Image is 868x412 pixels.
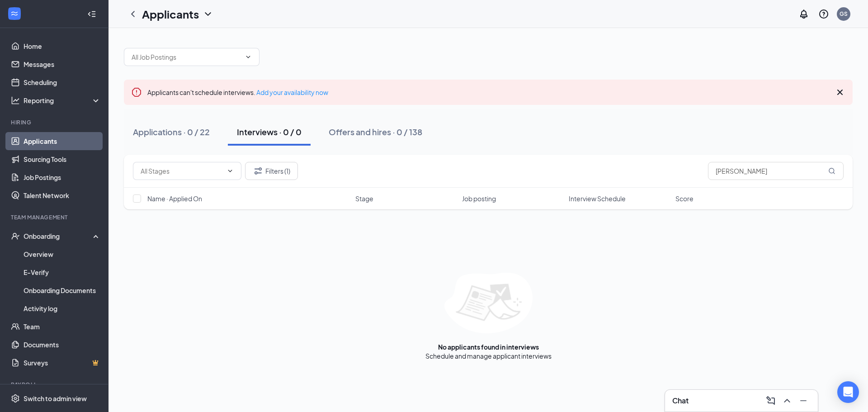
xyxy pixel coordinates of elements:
svg: WorkstreamLogo [10,9,19,18]
div: Onboarding [24,232,93,241]
span: Interview Schedule [569,194,626,203]
svg: ComposeMessage [765,395,776,406]
div: Reporting [24,96,101,105]
button: Filter Filters (1) [245,162,298,180]
a: Sourcing Tools [24,150,101,168]
svg: UserCheck [11,232,20,241]
span: Name · Applied On [147,194,202,203]
svg: ChevronDown [226,167,234,175]
a: Applicants [24,132,101,150]
a: Overview [24,245,101,263]
button: Minimize [796,393,811,408]
svg: MagnifyingGlass [828,167,835,175]
div: Switch to admin view [24,394,87,403]
input: All Job Postings [132,52,241,62]
div: GS [840,10,848,18]
div: Schedule and manage applicant interviews [425,351,552,360]
svg: Cross [835,87,845,98]
div: Offers and hires · 0 / 138 [329,126,422,137]
a: Documents [24,336,101,354]
div: Applications · 0 / 22 [133,126,210,137]
a: Job Postings [24,168,101,186]
span: Stage [355,194,373,203]
svg: Settings [11,394,20,403]
a: Add your availability now [256,88,328,96]
svg: Collapse [87,9,96,19]
a: E-Verify [24,263,101,281]
svg: Error [131,87,142,98]
button: ComposeMessage [764,393,778,408]
a: Messages [24,55,101,73]
a: Home [24,37,101,55]
a: Scheduling [24,73,101,91]
a: Activity log [24,299,101,317]
svg: QuestionInfo [818,9,829,19]
div: No applicants found in interviews [438,342,539,351]
a: SurveysCrown [24,354,101,372]
button: ChevronUp [780,393,794,408]
span: Job posting [462,194,496,203]
div: Payroll [11,381,99,388]
div: Team Management [11,213,99,221]
svg: Filter [253,166,264,176]
span: Applicants can't schedule interviews. [147,88,328,96]
img: empty-state [444,273,533,333]
div: Open Intercom Messenger [837,381,859,403]
svg: ChevronLeft [127,9,138,19]
svg: Notifications [798,9,809,19]
span: Score [675,194,693,203]
a: Talent Network [24,186,101,204]
h1: Applicants [142,6,199,22]
svg: Analysis [11,96,20,105]
a: Team [24,317,101,336]
div: Interviews · 0 / 0 [237,126,302,137]
a: Onboarding Documents [24,281,101,299]
svg: Minimize [798,395,809,406]
input: Search in interviews [708,162,844,180]
input: All Stages [141,166,223,176]
svg: ChevronUp [782,395,793,406]
h3: Chat [672,396,689,406]
svg: ChevronDown [203,9,213,19]
div: Hiring [11,118,99,126]
svg: ChevronDown [245,53,252,61]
